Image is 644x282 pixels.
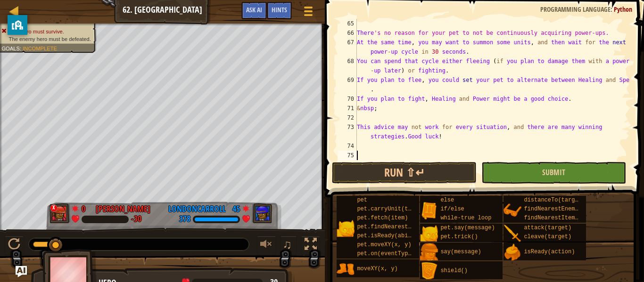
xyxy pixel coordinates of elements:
[9,36,91,42] span: The enemy hero must be defeated.
[20,45,23,51] span: :
[5,236,24,255] button: Ctrl + P: Play
[246,5,262,14] span: Ask AI
[337,219,355,237] img: portrait.png
[338,75,357,94] div: 69
[338,104,357,113] div: 71
[504,225,521,242] img: portrait.png
[338,28,357,38] div: 66
[357,215,408,221] span: pet.fetch(item)
[338,122,357,141] div: 73
[338,56,357,75] div: 68
[16,266,27,277] button: Ask AI
[1,28,91,35] li: Your hero must survive.
[297,2,320,24] button: Show game menu
[301,236,320,255] button: Toggle fullscreen
[179,215,190,224] div: 378
[357,242,411,248] span: pet.moveXY(x, y)
[338,19,357,28] div: 65
[281,236,297,255] button: ♫
[82,203,91,211] div: 0
[481,162,626,184] button: Submit
[1,35,91,43] li: The enemy hero must be defeated.
[332,162,477,184] button: Run ⇧↵
[440,249,481,255] span: say(message)
[357,224,448,230] span: pet.findNearestByType(type)
[420,225,438,242] img: portrait.png
[231,203,240,211] div: 45
[357,266,397,272] span: moveXY(x, y)
[440,225,495,231] span: pet.say(message)
[338,141,357,151] div: 74
[8,15,27,35] button: privacy banner
[524,249,575,255] span: isReady(action)
[524,234,571,240] span: cleave(target)
[440,206,464,212] span: if/else
[1,45,20,51] span: Goals
[131,215,141,224] div: -30
[440,234,478,240] span: pet.trick()
[50,204,58,212] div: x
[272,5,287,14] span: Hints
[96,203,150,215] div: [PERSON_NAME]
[338,113,357,122] div: 72
[338,151,357,160] div: 75
[614,5,632,14] span: Python
[524,197,585,203] span: distanceTo(target)
[504,201,521,219] img: portrait.png
[257,236,276,255] button: Adjust volume
[9,28,64,34] span: Your hero must survive.
[241,2,267,19] button: Ask AI
[504,243,521,261] img: portrait.png
[440,215,491,221] span: while-true loop
[23,45,57,51] span: Incomplete
[168,203,226,215] div: LondonCarroll
[337,260,355,278] img: portrait.png
[524,206,585,212] span: findNearestEnemy()
[357,197,367,203] span: pet
[252,203,272,223] img: thang_avatar_frame.png
[357,250,445,257] span: pet.on(eventType, handler)
[542,167,565,177] span: Submit
[611,5,614,14] span: :
[440,267,468,274] span: shield()
[50,203,70,223] img: thang_avatar_frame.png
[338,94,357,104] div: 70
[357,206,448,212] span: pet.carryUnit(target, x, y)
[357,233,425,239] span: pet.isReady(ability)
[338,38,357,56] div: 67
[420,243,438,261] img: portrait.png
[524,225,571,231] span: attack(target)
[540,5,611,14] span: Programming language
[420,201,438,219] img: portrait.png
[282,237,292,251] span: ♫
[440,197,454,203] span: else
[524,215,581,221] span: findNearestItem()
[420,262,438,280] img: portrait.png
